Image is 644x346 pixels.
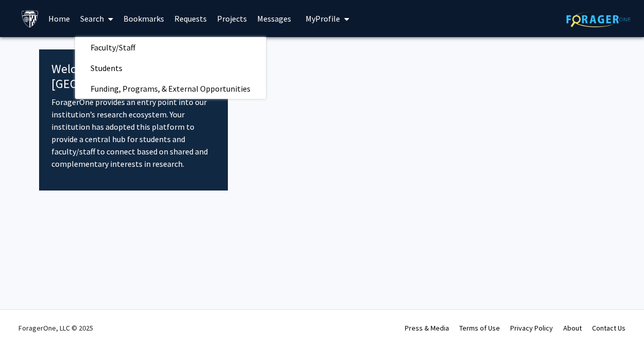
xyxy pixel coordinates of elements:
a: Requests [169,1,212,37]
a: Press & Media [405,323,449,333]
a: Home [43,1,75,37]
img: ForagerOne Logo [566,11,631,27]
a: About [563,323,582,333]
div: ForagerOne, LLC © 2025 [19,310,93,346]
a: Projects [212,1,252,37]
a: Search [75,1,118,37]
h4: Welcome to [GEOGRAPHIC_DATA] [51,62,216,92]
a: Terms of Use [459,323,500,333]
span: Funding, Programs, & External Opportunities [75,78,266,99]
img: Johns Hopkins University Logo [21,10,39,28]
iframe: Chat [8,300,44,338]
a: Privacy Policy [510,323,553,333]
a: Messages [252,1,296,37]
span: Faculty/Staff [75,37,151,58]
a: Contact Us [592,323,625,333]
a: Funding, Programs, & External Opportunities [75,81,266,96]
a: Faculty/Staff [75,40,266,55]
a: Bookmarks [118,1,169,37]
p: ForagerOne provides an entry point into our institution’s research ecosystem. Your institution ha... [51,96,216,170]
span: Students [75,58,138,78]
a: Students [75,60,266,76]
span: My Profile [306,13,340,24]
